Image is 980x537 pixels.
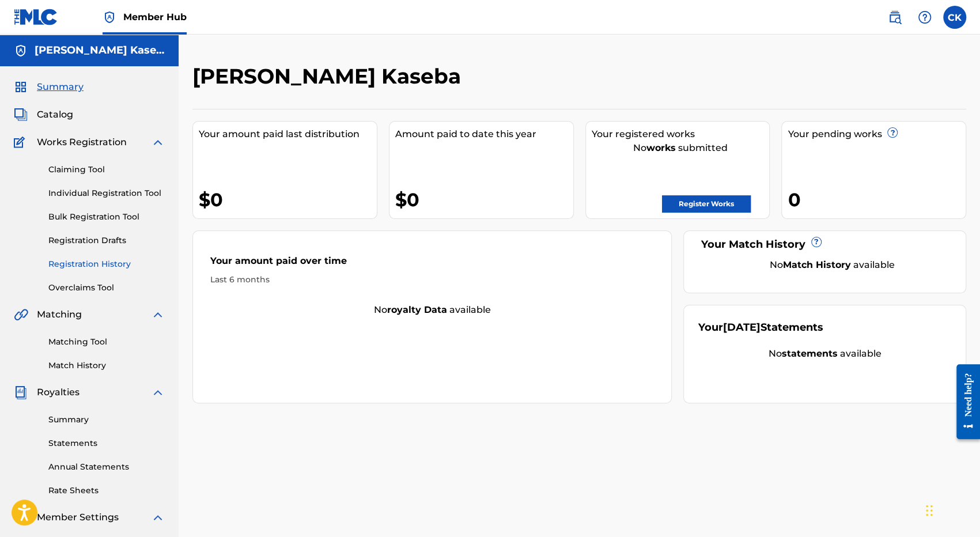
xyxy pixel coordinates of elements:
div: Last 6 months [210,274,654,286]
div: Your amount paid last distribution [199,127,377,141]
span: Works Registration [37,135,127,149]
span: Royalties [37,385,80,399]
a: Register Works [662,195,751,213]
a: CatalogCatalog [14,108,73,122]
img: Catalog [14,108,28,122]
span: Member Hub [123,10,187,24]
img: Summary [14,80,28,94]
strong: Match History [782,259,850,270]
img: Accounts [14,44,28,58]
a: Bulk Registration Tool [48,211,165,223]
span: ? [812,237,821,247]
span: Summary [37,80,84,94]
img: help [918,10,932,24]
span: Catalog [37,108,73,122]
img: expand [151,510,165,524]
div: Your pending works [788,127,966,141]
div: User Menu [943,6,966,29]
strong: royalty data [387,304,447,315]
img: Matching [14,308,28,322]
span: Member Settings [37,510,119,524]
div: Your Statements [698,320,823,335]
a: Registration History [48,258,165,270]
iframe: Chat Widget [922,482,980,537]
iframe: Resource Center [948,355,980,448]
a: Claiming Tool [48,164,165,176]
div: Your amount paid over time [210,254,654,274]
div: No submitted [592,141,770,155]
a: Annual Statements [48,461,165,473]
strong: works [646,142,676,153]
div: Your registered works [592,127,770,141]
a: Match History [48,360,165,372]
div: $0 [395,187,573,213]
strong: statements [781,348,837,359]
span: Matching [37,308,82,322]
a: Individual Registration Tool [48,187,165,199]
a: Matching Tool [48,336,165,348]
div: No available [698,347,951,361]
img: search [888,10,902,24]
img: expand [151,135,165,149]
div: Help [913,6,936,29]
div: No available [193,303,671,317]
a: SummarySummary [14,80,84,94]
img: Works Registration [14,135,29,149]
a: Registration Drafts [48,235,165,247]
img: Top Rightsholder [103,10,116,24]
img: MLC Logo [14,9,58,25]
div: No available [713,258,951,272]
span: [DATE] [723,321,760,334]
a: Public Search [883,6,906,29]
img: expand [151,385,165,399]
span: ? [888,128,897,137]
a: Rate Sheets [48,485,165,497]
div: Drag [926,493,933,528]
img: expand [151,308,165,322]
div: $0 [199,187,377,213]
img: Royalties [14,385,28,399]
div: 0 [788,187,966,213]
a: Summary [48,414,165,426]
a: Statements [48,437,165,449]
div: Your Match History [698,237,951,252]
a: Overclaims Tool [48,282,165,294]
div: Amount paid to date this year [395,127,573,141]
h5: Cedric Tshibanda Kaseba [35,44,165,57]
h2: [PERSON_NAME] Kaseba [192,63,467,89]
